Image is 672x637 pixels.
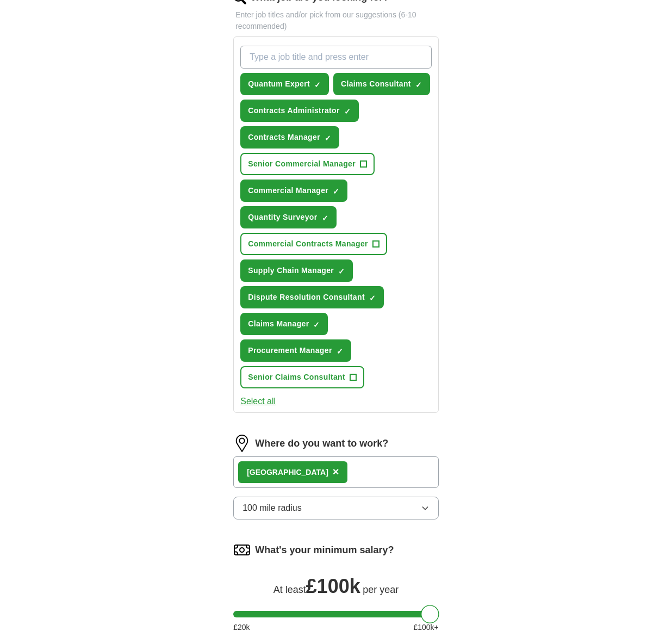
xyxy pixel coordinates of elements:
[333,466,339,478] span: ×
[242,502,302,515] span: 100 mile radius
[233,435,251,452] img: location.png
[247,467,328,478] div: [GEOGRAPHIC_DATA]
[337,347,343,356] span: ✓
[306,575,360,597] span: £ 100k
[325,134,331,143] span: ✓
[233,497,439,520] button: 100 mile radius
[240,180,347,202] button: Commercial Manager✓
[313,320,320,329] span: ✓
[248,238,368,250] span: Commercial Contracts Manager
[413,622,438,633] span: £ 100 k+
[415,81,422,89] span: ✓
[248,212,317,223] span: Quantity Surveyor
[240,339,351,362] button: Procurement Manager✓
[248,78,310,90] span: Quantum Expert
[333,187,339,196] span: ✓
[333,73,430,95] button: Claims Consultant✓
[273,584,306,595] span: At least
[248,158,356,170] span: Senior Commercial Manager
[255,436,388,451] label: Where do you want to work?
[341,78,411,90] span: Claims Consultant
[240,46,432,69] input: Type a job title and press enter
[240,395,276,408] button: Select all
[240,100,359,122] button: Contracts Administrator✓
[248,185,328,196] span: Commercial Manager
[363,584,399,595] span: per year
[248,132,320,143] span: Contracts Manager
[338,267,345,276] span: ✓
[233,622,250,633] span: £ 20 k
[240,126,339,149] button: Contracts Manager✓
[369,294,376,302] span: ✓
[248,265,334,276] span: Supply Chain Manager
[240,153,375,175] button: Senior Commercial Manager
[248,292,365,303] span: Dispute Resolution Consultant
[248,105,340,116] span: Contracts Administrator
[248,345,332,356] span: Procurement Manager
[240,206,336,228] button: Quantity Surveyor✓
[255,543,394,558] label: What's your minimum salary?
[240,366,364,388] button: Senior Claims Consultant
[322,214,328,222] span: ✓
[240,73,329,95] button: Quantum Expert✓
[240,313,328,335] button: Claims Manager✓
[240,259,353,282] button: Supply Chain Manager✓
[248,318,309,330] span: Claims Manager
[233,9,439,32] p: Enter job titles and/or pick from our suggestions (6-10 recommended)
[314,81,321,89] span: ✓
[248,372,345,383] span: Senior Claims Consultant
[240,286,384,308] button: Dispute Resolution Consultant✓
[233,541,251,559] img: salary.png
[333,464,339,480] button: ×
[344,107,351,116] span: ✓
[240,233,387,255] button: Commercial Contracts Manager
